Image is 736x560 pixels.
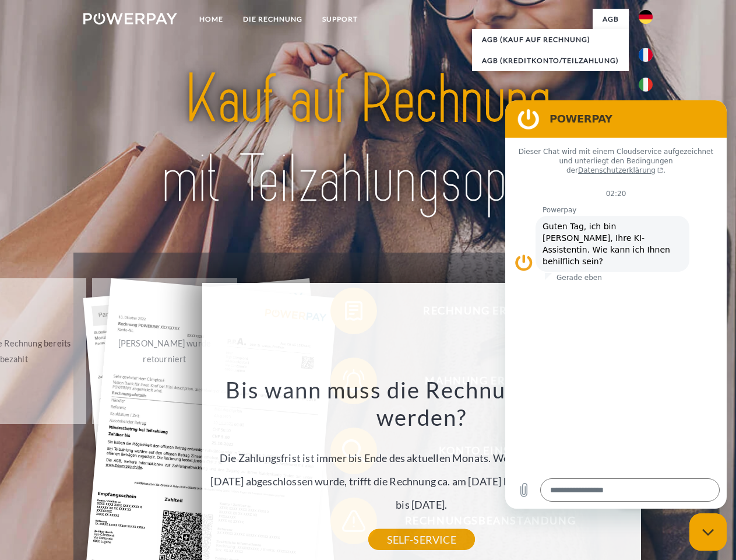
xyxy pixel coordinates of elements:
iframe: Schaltfläche zum Öffnen des Messaging-Fensters; Konversation läuft [689,513,727,551]
img: logo-powerpay-white.svg [83,13,177,24]
a: DIE RECHNUNG [233,9,312,30]
a: Home [189,9,233,30]
iframe: Messaging-Fenster [505,100,727,509]
a: AGB (Kauf auf Rechnung) [472,29,629,50]
a: SELF-SERVICE [368,529,475,550]
a: AGB (Kreditkonto/Teilzahlung) [472,50,629,71]
img: fr [639,48,653,62]
h3: Bis wann muss die Rechnung bezahlt werden? [209,376,634,432]
div: [PERSON_NAME] wurde retourniert [99,335,230,367]
a: SUPPORT [312,9,368,30]
img: title-powerpay_de.svg [111,56,625,223]
img: it [639,78,653,92]
div: Die Zahlungsfrist ist immer bis Ende des aktuellen Monats. Wenn die Bestellung z.B. am [DATE] abg... [209,376,634,540]
img: de [639,10,653,24]
a: agb [593,9,629,30]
